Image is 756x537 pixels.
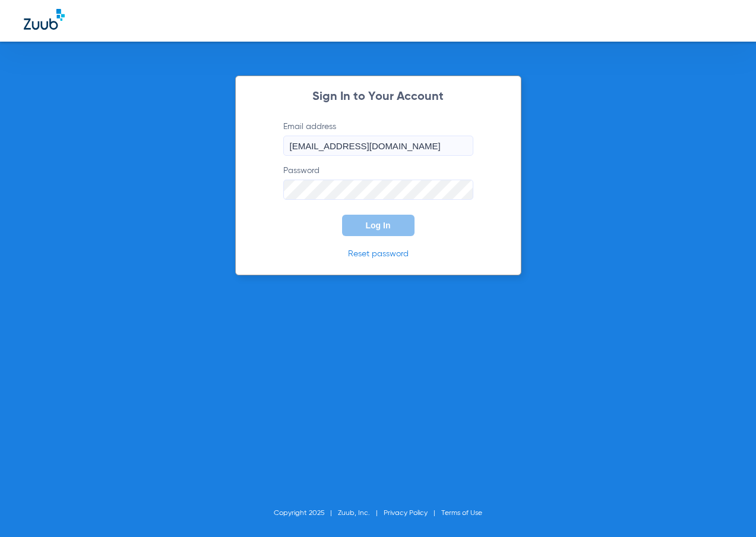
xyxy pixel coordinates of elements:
[366,221,391,230] span: Log In
[338,507,384,519] li: Zuub, Inc.
[283,136,473,156] input: Email address
[283,121,473,156] label: Email address
[342,215,415,236] button: Log In
[274,507,338,519] li: Copyright 2025
[24,9,65,30] img: Zuub Logo
[265,91,491,103] h2: Sign In to Your Account
[441,510,482,517] a: Terms of Use
[283,180,473,200] input: Password
[348,250,409,258] a: Reset password
[384,510,428,517] a: Privacy Policy
[283,165,473,200] label: Password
